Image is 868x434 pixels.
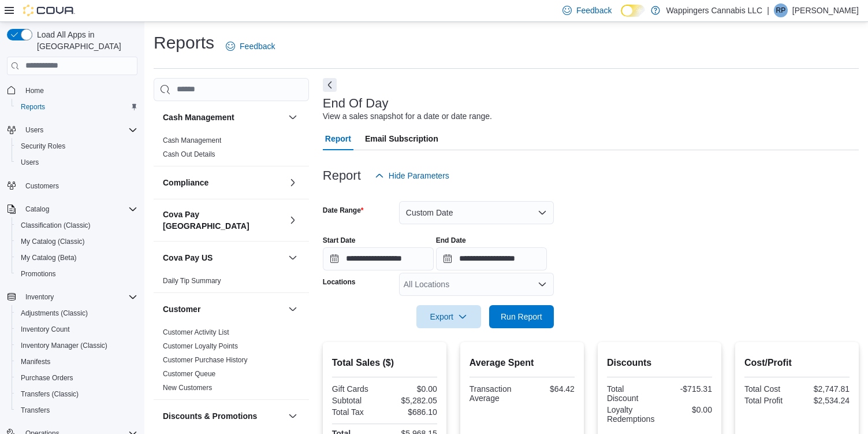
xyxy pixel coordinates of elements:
input: Press the down key to open a popover containing a calendar. [436,247,547,270]
a: New Customers [163,384,212,392]
div: View a sales snapshot for a date or date range. [323,110,492,123]
button: Cova Pay [GEOGRAPHIC_DATA] [163,209,284,232]
span: Customer Loyalty Points [163,342,238,351]
img: Cova [23,5,75,16]
span: Cash Management [163,136,221,145]
button: Manifests [12,354,142,370]
h3: Discounts & Promotions [163,410,257,422]
h1: Reports [154,31,214,54]
a: Cash Management [163,136,221,144]
span: Feedback [576,5,612,16]
div: Total Tax [332,407,382,417]
div: Total Cost [744,384,795,394]
p: | [767,3,769,17]
a: Customers [21,179,64,193]
span: Reports [16,100,137,114]
span: My Catalog (Beta) [16,251,137,265]
button: My Catalog (Classic) [12,233,142,250]
span: Daily Tip Summary [163,276,221,285]
button: Inventory Count [12,321,142,337]
div: Subtotal [332,396,382,405]
span: Purchase Orders [16,371,137,385]
span: Feedback [240,40,275,52]
button: Promotions [12,266,142,282]
input: Dark Mode [621,5,645,17]
button: Inventory [2,289,142,305]
span: Customer Activity List [163,328,229,337]
button: Hide Parameters [370,164,454,187]
span: Transfers [16,403,137,417]
span: New Customers [163,383,212,392]
a: Feedback [221,35,280,58]
span: Adjustments (Classic) [21,309,88,318]
button: Cova Pay US [286,251,300,265]
span: Inventory Count [16,322,137,336]
div: Total Profit [744,396,795,405]
button: Adjustments (Classic) [12,305,142,321]
span: Users [21,158,39,167]
div: Ripal Patel [774,3,788,17]
span: My Catalog (Classic) [21,237,85,246]
button: Open list of options [538,280,547,289]
button: Compliance [163,177,284,188]
a: Classification (Classic) [16,218,95,232]
span: Hide Parameters [389,170,449,181]
button: Users [12,154,142,170]
button: Compliance [286,176,300,190]
h3: Cova Pay US [163,252,213,264]
span: Transfers (Classic) [16,387,137,401]
div: Loyalty Redemptions [607,405,657,424]
span: Transfers (Classic) [21,390,79,399]
span: Security Roles [16,139,137,153]
button: Inventory Manager (Classic) [12,337,142,354]
button: Run Report [489,305,554,328]
h3: Cash Management [163,112,234,123]
button: Cova Pay US [163,252,284,264]
button: Users [2,122,142,138]
span: Manifests [16,355,137,369]
span: Transfers [21,406,50,415]
h2: Average Spent [470,356,575,370]
div: Cova Pay US [154,274,309,292]
span: My Catalog (Beta) [21,253,77,262]
input: Press the down key to open a popover containing a calendar. [323,247,434,270]
span: Classification (Classic) [16,218,137,232]
span: Customers [25,181,59,191]
div: Transaction Average [470,384,520,403]
div: $5,282.05 [387,396,437,405]
span: Manifests [21,357,50,366]
a: Home [21,84,49,98]
button: Catalog [2,201,142,217]
a: Customer Loyalty Points [163,342,238,350]
span: Catalog [21,202,137,216]
div: $2,534.24 [799,396,850,405]
span: Classification (Classic) [21,221,91,230]
button: Discounts & Promotions [163,410,284,422]
a: Customer Queue [163,370,215,378]
a: Inventory Count [16,322,74,336]
button: Classification (Classic) [12,217,142,233]
div: Cash Management [154,133,309,166]
a: Manifests [16,355,55,369]
div: Customer [154,325,309,399]
a: Promotions [16,267,61,281]
a: Adjustments (Classic) [16,306,92,320]
h3: Customer [163,303,200,315]
h2: Discounts [607,356,712,370]
h3: Compliance [163,177,208,188]
span: Email Subscription [365,127,438,150]
span: Inventory Manager (Classic) [21,341,107,350]
label: End Date [436,236,466,245]
span: Run Report [501,311,542,322]
h2: Cost/Profit [744,356,850,370]
label: Locations [323,277,356,287]
button: Customers [2,177,142,194]
p: [PERSON_NAME] [792,3,859,17]
button: Discounts & Promotions [286,409,300,423]
button: Custom Date [399,201,554,224]
button: Export [416,305,481,328]
span: Export [423,305,474,328]
button: Cash Management [286,110,300,124]
button: Transfers [12,402,142,418]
